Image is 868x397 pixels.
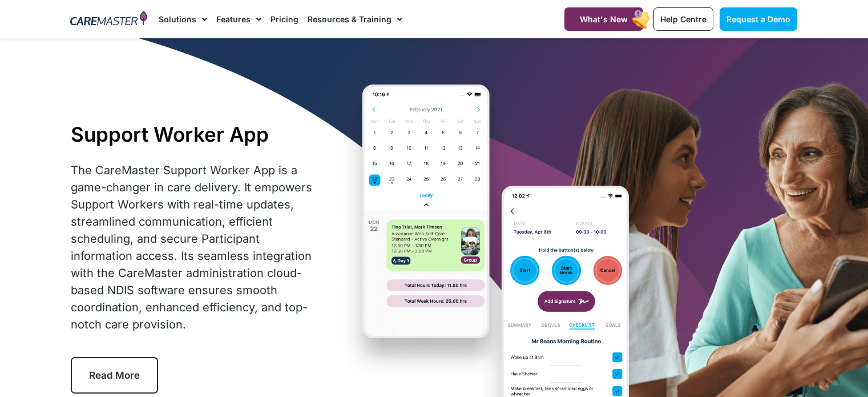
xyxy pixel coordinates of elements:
[653,7,713,31] a: Help Centre
[89,370,140,381] span: Read More
[660,14,706,24] span: Help Centre
[71,162,318,333] div: The CareMaster Support Worker App is a game-changer in care delivery. It empowers Support Workers...
[580,14,628,24] span: What's New
[564,7,643,31] a: What's New
[726,14,790,24] span: Request a Demo
[71,357,158,394] a: Read More
[70,11,147,28] img: CareMaster Logo
[71,122,318,146] h1: Support Worker App
[720,7,797,31] a: Request a Demo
